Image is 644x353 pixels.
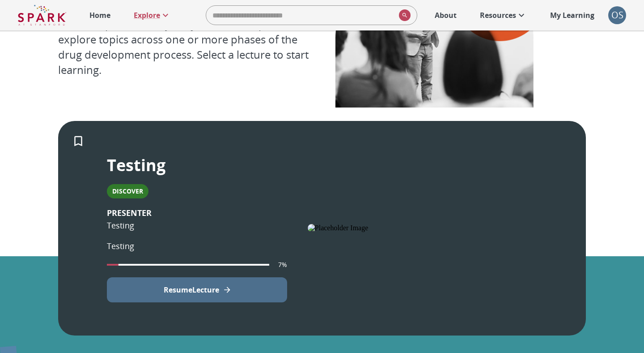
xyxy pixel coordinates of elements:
[107,207,152,218] b: PRESENTER
[608,6,626,24] button: account of current user
[107,277,287,302] button: View Lecture
[107,264,269,266] span: completion progress of user
[475,5,531,25] a: Resources
[89,10,110,21] p: Home
[72,134,85,148] svg: Add to My Learning
[107,240,134,252] p: Testing
[430,5,461,25] a: About
[107,187,148,195] span: Discover
[435,10,457,21] p: About
[308,224,533,232] img: Placeholder Image
[546,5,599,25] a: My Learning
[395,6,411,25] button: search
[134,10,160,21] p: Explore
[85,5,115,25] a: Home
[480,10,516,21] p: Resources
[58,17,322,77] p: Lectures, presented by subject matter experts, explore topics across one or more phases of the dr...
[550,10,594,21] p: My Learning
[608,6,626,24] div: OS
[107,207,152,232] p: Testing
[18,4,66,26] img: Logo of SPARK at Stanford
[129,5,175,25] a: Explore
[107,154,165,176] p: Testing
[278,260,287,269] p: 7%
[164,284,219,295] p: Resume Lecture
